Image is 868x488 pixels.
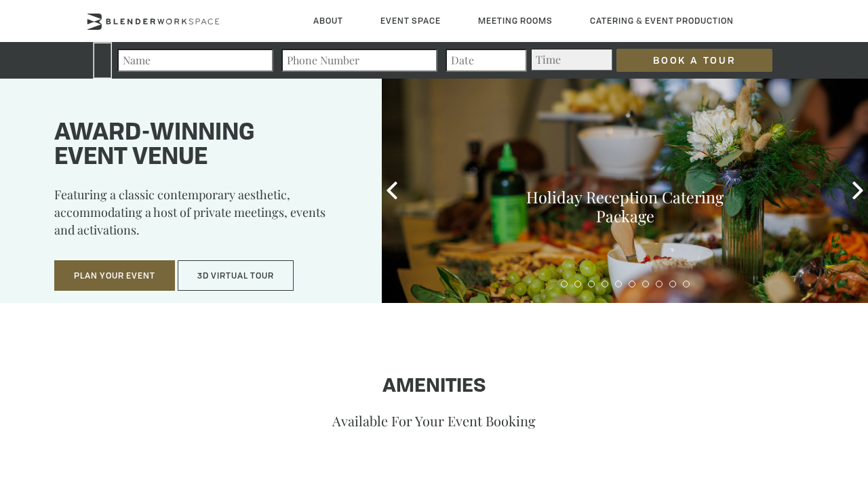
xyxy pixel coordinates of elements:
[54,186,348,248] p: Featuring a classic contemporary aesthetic, accommodating a host of private meetings, events and ...
[43,411,825,430] p: Available For Your Event Booking
[117,49,273,72] input: Name
[178,260,294,291] button: 3D Virtual Tour
[43,376,825,398] h1: Amenities
[54,121,348,170] h1: Award-winning event venue
[54,260,175,291] button: Plan Your Event
[526,186,724,226] a: Holiday Reception Catering Package
[446,49,527,72] input: Date
[616,49,772,72] input: Book a Tour
[281,49,437,72] input: Phone Number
